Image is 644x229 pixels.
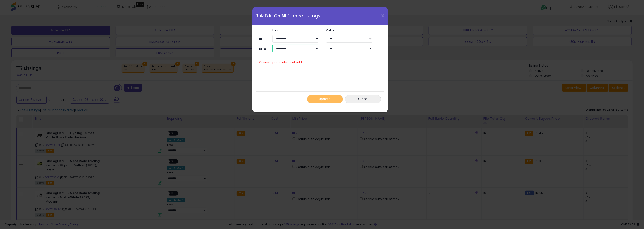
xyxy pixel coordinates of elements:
[345,95,381,103] button: Close
[319,97,331,101] span: Update
[256,14,320,18] span: Bulk Edit On All Filtered Listings
[269,29,322,32] label: Field
[381,13,384,19] span: X
[322,29,376,32] label: Value
[259,60,304,64] span: Cannot update identical fields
